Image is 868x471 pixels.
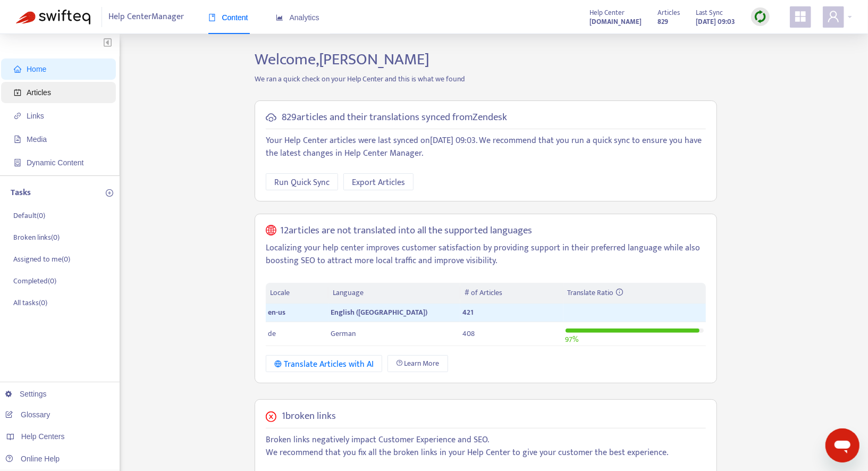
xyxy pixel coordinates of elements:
span: Help Center [589,7,625,19]
p: Your Help Center articles were last synced on [DATE] 09:03 . We recommend that you run a quick sy... [266,134,706,160]
h5: 829 articles and their translations synced from Zendesk [282,112,507,124]
strong: [DATE] 09:03 [696,16,735,28]
span: Welcome, [PERSON_NAME] [255,46,429,73]
th: # of Articles [460,283,563,304]
span: 97 % [566,333,579,346]
button: Export Articles [343,173,414,190]
img: Swifteq [16,10,90,24]
a: Learn More [387,355,448,372]
h5: 12 articles are not translated into all the supported languages [281,225,533,237]
p: Assigned to me ( 0 ) [13,254,70,265]
th: Locale [266,283,328,304]
span: global [266,225,276,237]
span: home [14,65,21,73]
span: Home [27,65,46,73]
p: All tasks ( 0 ) [13,297,47,308]
p: We ran a quick check on your Help Center and this is what we found [247,73,725,85]
th: Language [328,283,460,304]
span: Analytics [276,13,319,22]
a: Settings [5,390,47,398]
p: Broken links negatively impact Customer Experience and SEO. We recommend that you fix all the bro... [266,434,706,459]
span: area-chart [276,14,283,21]
span: Media [27,135,47,144]
span: German [331,327,356,340]
span: book [208,14,216,21]
button: Translate Articles with AI [266,355,382,372]
span: close-circle [266,411,276,422]
span: Run Quick Sync [274,176,330,189]
span: Links [27,112,44,120]
span: 408 [462,327,475,340]
span: plus-circle [106,189,113,197]
p: Tasks [11,187,31,199]
span: English ([GEOGRAPHIC_DATA]) [331,306,427,318]
span: appstore [794,10,807,23]
span: user [827,10,840,23]
a: Online Help [5,455,60,463]
span: container [14,159,21,166]
a: Glossary [5,410,50,419]
span: link [14,112,21,120]
span: Dynamic Content [27,158,83,167]
a: [DOMAIN_NAME] [589,15,642,28]
strong: [DOMAIN_NAME] [589,16,642,28]
p: Completed ( 0 ) [13,275,56,287]
span: file-image [14,136,21,143]
span: Last Sync [696,7,723,19]
strong: 829 [658,16,668,28]
span: Content [208,13,248,22]
span: Help Center Manager [109,7,184,27]
p: Default ( 0 ) [13,210,45,221]
p: Broken links ( 0 ) [13,232,60,243]
iframe: Button to launch messaging window [825,428,859,462]
span: Help Centers [21,432,65,441]
span: Articles [658,7,680,19]
span: Learn More [404,358,440,369]
button: Run Quick Sync [266,173,338,190]
p: Localizing your help center improves customer satisfaction by providing support in their preferre... [266,242,706,267]
img: sync.dc5367851b00ba804db3.png [754,10,767,23]
span: account-book [14,89,21,96]
span: Export Articles [352,176,405,189]
h5: 1 broken links [282,410,336,423]
span: cloud-sync [266,112,276,123]
div: Translate Articles with AI [274,358,374,371]
span: Articles [27,88,51,97]
div: Translate Ratio [568,287,702,299]
span: 421 [462,306,474,318]
span: en-us [268,306,285,318]
span: de [268,327,276,340]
